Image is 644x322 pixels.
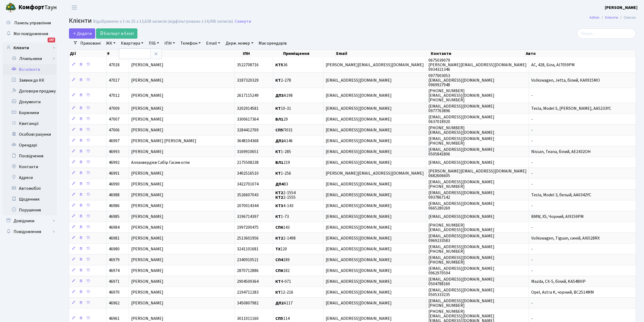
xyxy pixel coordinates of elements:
[275,181,284,187] b: ДП4
[326,160,392,165] span: [EMAIL_ADDRESS][DOMAIN_NAME]
[275,316,290,321] span: 114
[428,168,527,179] span: [PERSON_NAME][EMAIL_ADDRESS][DOMAIN_NAME] 0682606605
[275,105,291,111] span: 10-31
[428,136,494,146] span: [EMAIL_ADDRESS][DOMAIN_NAME] [PHONE_NUMBER]
[326,278,392,284] span: [EMAIL_ADDRESS][DOMAIN_NAME]
[69,28,95,39] a: Додати
[531,127,533,133] span: -
[3,118,57,129] a: Квитанції
[275,92,284,98] b: ДП3
[3,194,57,205] a: Щоденник
[275,170,291,176] span: 1-256
[525,50,636,57] th: Авто
[5,2,16,13] img: logo.png
[131,62,163,68] span: [PERSON_NAME]
[72,31,92,36] span: Додати
[237,289,259,295] span: 2194711283
[109,160,120,165] span: 46992
[14,20,51,26] span: Панель управління
[326,138,392,144] span: [EMAIL_ADDRESS][DOMAIN_NAME]
[109,127,120,133] span: 47006
[577,28,636,39] input: Пошук...
[119,39,146,48] a: Квартира
[131,170,163,176] span: [PERSON_NAME]
[147,39,161,48] a: ПІБ
[531,246,533,252] span: -
[428,125,494,135] span: [PHONE_NUMBER] [EMAIL_ADDRESS][DOMAIN_NAME]
[18,3,44,12] b: Комфорт
[3,205,57,215] a: Порушення
[275,278,281,284] b: КТ
[109,289,120,295] span: 46970
[275,235,283,241] b: КТ2
[237,278,259,284] span: 2904509364
[78,39,103,48] a: Приховані
[3,172,57,183] a: Адреси
[531,268,533,274] span: -
[531,214,584,220] span: BMW, X5, Чорний, AI9159PM
[428,265,494,276] span: [EMAIL_ADDRESS][DOMAIN_NAME] 0962970594
[275,77,291,83] span: 2-278
[3,129,57,140] a: Особові рахунки
[275,257,290,263] span: 189
[242,50,283,57] th: ІПН
[428,233,494,244] span: [EMAIL_ADDRESS][DOMAIN_NAME] 0969233583
[283,50,336,57] th: Приміщення
[618,15,636,21] li: Список
[275,170,281,176] b: КТ
[275,160,290,165] span: 219
[3,107,57,118] a: Боржники
[109,105,120,111] span: 47009
[131,192,163,198] span: [PERSON_NAME]
[237,257,259,263] span: 2340910521
[275,289,293,295] span: 12-216
[428,160,494,165] span: [EMAIL_ADDRESS][DOMAIN_NAME]
[428,244,494,254] span: [EMAIL_ADDRESS][DOMAIN_NAME] [PHONE_NUMBER]
[428,298,494,308] span: [EMAIL_ADDRESS][DOMAIN_NAME] [PHONE_NUMBER]
[131,300,163,306] span: [PERSON_NAME]
[428,179,494,190] span: [EMAIL_ADDRESS][DOMAIN_NAME] [PHONE_NUMBER]
[326,192,392,198] span: [EMAIL_ADDRESS][DOMAIN_NAME]
[14,31,48,37] span: Мої повідомлення
[109,300,120,306] span: 46962
[3,215,57,226] a: Довідники
[326,235,392,241] span: [EMAIL_ADDRESS][DOMAIN_NAME]
[109,77,120,83] span: 47017
[431,50,526,57] th: Контакти
[237,160,259,165] span: 2175508238
[428,114,494,125] span: [EMAIL_ADDRESS][DOMAIN_NAME] 0637018920
[531,170,533,176] span: -
[18,3,57,12] span: Таун
[605,5,638,11] b: [PERSON_NAME]
[326,127,392,133] span: [EMAIL_ADDRESS][DOMAIN_NAME]
[3,161,57,172] a: Контакти
[428,190,494,200] span: [EMAIL_ADDRESS][DOMAIN_NAME] 0937867142
[109,235,120,241] span: 46981
[326,268,392,274] span: [EMAIL_ADDRESS][DOMAIN_NAME]
[131,235,163,241] span: [PERSON_NAME]
[237,224,259,230] span: 1997200475
[237,235,259,241] span: 2513601956
[275,160,283,165] b: ВЛ1
[531,116,533,122] span: -
[109,62,120,68] span: 47018
[275,62,288,68] span: 36
[3,28,57,39] a: Мої повідомлення147
[428,287,494,298] span: [EMAIL_ADDRESS][DOMAIN_NAME] 0505333235
[237,62,259,68] span: 3522708716
[326,181,392,187] span: [EMAIL_ADDRESS][DOMAIN_NAME]
[531,235,600,241] span: Volkswagen, Tiguan, синій, AI6528RX
[275,62,283,68] b: КТ5
[531,192,591,198] span: Tesla, Model 3, белый, АА0342YC
[131,316,163,321] span: [PERSON_NAME]
[131,224,163,230] span: [PERSON_NAME]
[104,39,118,48] a: ЖК
[275,300,284,306] b: ДП2
[3,151,57,161] a: Посвідчення
[275,149,281,155] b: КТ
[237,181,259,187] span: 3422701074
[336,50,431,57] th: Email
[275,127,283,133] b: СП5
[275,127,293,133] span: П031
[326,170,424,176] span: [PERSON_NAME][EMAIL_ADDRESS][DOMAIN_NAME]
